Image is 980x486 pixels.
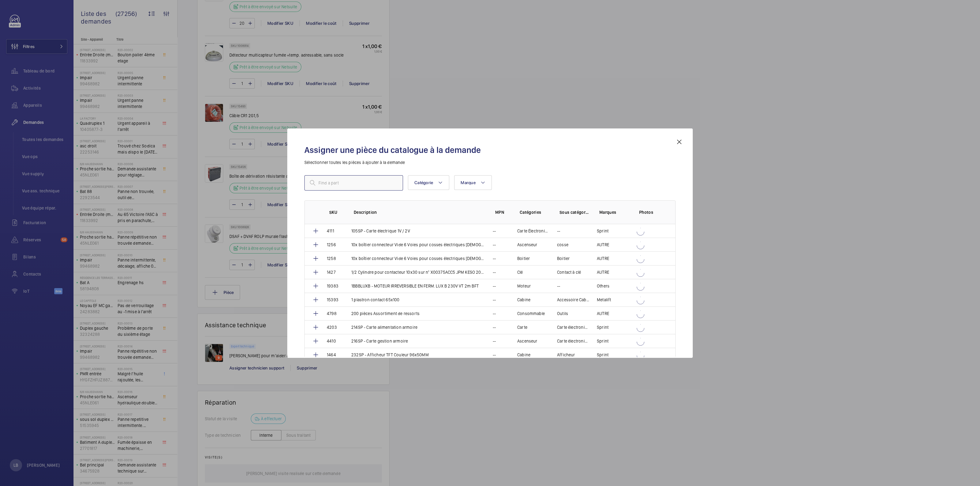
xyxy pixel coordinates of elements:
p: -- [493,269,496,275]
p: Sous catégories [560,209,590,215]
p: -- [493,338,496,344]
p: 232SP - Afficheur TFT Couleur 96x50MM [351,352,429,358]
p: Afficheur [557,352,575,358]
p: 10x boîtier connecteur Vide 6 Voies pour cosses électriques [DEMOGRAPHIC_DATA] 6.3mm [351,242,485,248]
p: Description [354,209,485,215]
p: -- [493,297,496,303]
p: Others [597,283,609,289]
p: 19383 [327,283,338,289]
p: AUTRE [597,242,609,248]
p: Clé [517,269,523,275]
p: Consommable [517,310,545,317]
p: -- [493,283,496,289]
p: cosse [557,242,568,248]
input: Find a part [304,175,403,191]
p: Sprint [597,338,609,344]
p: Accessoire Cabine [557,297,590,303]
p: 15393 [327,297,338,303]
p: 1/2 Cylindre pour contacteur 10x30 sur n° X00375ACC5 JPM KESO 200S OMEGA [351,269,485,275]
p: AUTRE [597,269,609,275]
p: Sprint [597,324,609,330]
p: Ascenseur [517,338,537,344]
p: -- [493,352,496,358]
p: 4798 [327,310,337,317]
p: 200 pièces Assortiment de ressorts [351,310,420,317]
p: Metalift [597,297,611,303]
button: Catégorie [408,175,449,190]
p: SKU [329,209,344,215]
button: Marque [454,175,492,190]
p: 4203 [327,324,337,330]
p: Carte électronique [557,324,590,330]
p: -- [493,324,496,330]
p: 4410 [327,338,336,344]
p: Ascenseur [517,242,537,248]
p: Boitier [557,255,570,262]
p: Sprint [597,352,609,358]
p: 1464 [327,352,336,358]
p: AUTRE [597,255,609,262]
p: Sprint [597,228,609,234]
p: 1256 [327,242,336,248]
p: -- [493,310,496,317]
p: 1 plastron contact 65x100 [351,297,400,303]
p: Photos [639,209,663,215]
p: -- [557,283,560,289]
p: 1BBBLUXB - MOTEUR IRREVERSIBLE EN FERM. LUX B 230V VT 2m BFT [351,283,479,289]
p: Cabine [517,352,530,358]
span: Catégorie [414,180,433,185]
p: Carte [517,324,527,330]
p: 216SP - Carte gestion armoire [351,338,408,344]
p: Outils [557,310,568,317]
h2: Assigner une pièce du catalogue à la demande [304,144,676,156]
p: 214SP - Carte alimentation armoire [351,324,417,330]
p: 1258 [327,255,336,262]
span: Marque [461,180,476,185]
p: Moteur [517,283,531,289]
p: AUTRE [597,310,609,317]
p: Cabine [517,297,530,303]
p: -- [493,255,496,262]
p: Carte Électronique [517,228,550,234]
p: -- [557,228,560,234]
p: -- [493,242,496,248]
p: Marques [599,209,629,215]
p: Sélectionner toutes les pièces à ajouter à la demande [304,159,676,165]
p: 10x boîtier connecteur Vide 6 Voies pour cosses électriques [DEMOGRAPHIC_DATA] 6.3mm [351,255,485,262]
p: MPN [495,209,510,215]
p: -- [493,228,496,234]
p: 105SP - Carte électrique 1V / 2V [351,228,410,234]
p: Boitier [517,255,530,262]
p: Carte électronique [557,338,590,344]
p: Catégories [520,209,550,215]
p: Contact à clé [557,269,581,275]
p: 4111 [327,228,334,234]
p: 1427 [327,269,336,275]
